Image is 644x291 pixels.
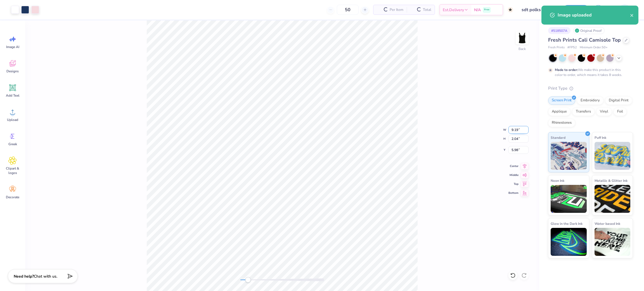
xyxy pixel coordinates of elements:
[551,185,587,213] img: Neon Ink
[551,221,583,226] span: Glow in the Dark Ink
[245,277,251,283] div: Accessibility label
[558,12,630,18] div: Image uploaded
[577,96,603,105] div: Embroidery
[573,27,605,34] div: Original Proof
[508,191,518,195] span: Bottom
[610,4,633,15] a: MJ
[6,93,19,98] span: Add Text
[548,108,570,116] div: Applique
[484,8,489,12] span: Free
[508,173,518,177] span: Middle
[423,7,431,13] span: Total
[7,118,18,122] span: Upload
[567,45,577,50] span: # FP52
[6,195,19,199] span: Decorate
[474,7,481,13] span: N/A
[8,142,17,146] span: Greek
[551,142,587,170] img: Standard
[14,274,34,279] strong: Need help?
[548,96,575,105] div: Screen Print
[619,4,630,15] img: Mark Joshua Mullasgo
[595,135,606,140] span: Puff Ink
[551,228,587,256] img: Glow in the Dark Ink
[548,119,575,127] div: Rhinestones
[580,45,608,50] span: Minimum Order: 50 +
[551,135,565,140] span: Standard
[337,5,359,15] input: – –
[605,96,632,105] div: Digital Print
[390,7,403,13] span: Per Item
[595,221,620,226] span: Water based Ink
[595,142,631,170] img: Puff Ink
[548,37,621,43] span: Fresh Prints Cali Camisole Top
[6,69,19,73] span: Designs
[508,182,518,186] span: Top
[595,228,631,256] img: Water based Ink
[548,85,633,92] div: Print Type
[614,108,627,116] div: Foil
[34,274,57,279] span: Chat with us.
[517,32,528,44] img: Back
[6,45,19,49] span: Image AI
[548,45,565,50] span: Fresh Prints
[596,108,612,116] div: Vinyl
[517,4,558,15] input: Untitled Design
[548,27,570,34] div: # 518507A
[630,12,634,18] button: close
[572,108,595,116] div: Transfers
[508,164,518,168] span: Center
[555,67,624,77] div: We make this product in this color to order, which means it takes 8 weeks.
[443,7,464,13] span: Est. Delivery
[555,68,578,72] strong: Made to order:
[518,46,526,51] div: Back
[551,178,564,183] span: Neon Ink
[3,166,22,175] span: Clipart & logos
[595,185,631,213] img: Metallic & Glitter Ink
[595,178,628,183] span: Metallic & Glitter Ink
